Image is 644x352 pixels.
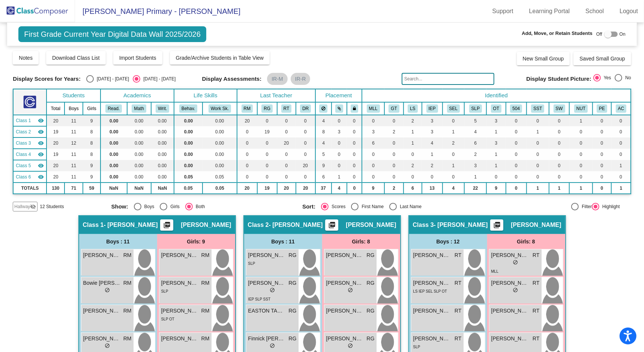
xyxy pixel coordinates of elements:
td: 0 [384,171,404,183]
td: TOTALS [13,183,47,194]
td: 4 [315,137,332,149]
th: Keep away students [315,102,332,115]
td: 11 [65,160,83,171]
td: 0 [506,171,527,183]
th: SST Referral [527,102,549,115]
button: Print Students Details [490,219,503,231]
td: 0 [593,137,611,149]
td: 4 [422,137,443,149]
td: 0.00 [203,115,237,126]
td: 0 [347,160,362,171]
td: 9 [362,183,384,194]
td: 0.00 [101,115,127,126]
td: 6 [464,137,486,149]
td: 9 [83,115,101,126]
td: 19 [257,183,277,194]
td: 19 [47,149,65,160]
td: 0 [237,149,257,160]
button: Work Sk. [209,104,231,113]
td: 1 [611,160,630,171]
td: 4 [464,126,486,137]
td: 0.00 [101,126,127,137]
td: 0 [527,149,549,160]
td: NaN [127,183,151,194]
button: SST [531,104,544,113]
td: No teacher - No Class Name [13,171,47,183]
td: 0 [506,126,527,137]
td: 0 [506,160,527,171]
td: 20 [47,115,65,126]
td: 20 [47,160,65,171]
span: Class 2 [16,128,31,135]
mat-chip: IR-M [267,73,287,85]
td: 0.00 [151,171,174,183]
td: 0 [362,149,384,160]
span: Class 3 [16,140,31,147]
td: 0 [384,149,404,160]
td: 0 [296,171,315,183]
td: 5 [464,115,486,126]
td: 0 [237,137,257,149]
button: Grade/Archive Students in Table View [170,51,270,65]
td: 6 [315,171,332,183]
td: 1 [486,149,506,160]
a: Support [486,5,519,17]
mat-chip: IR-R [291,73,311,85]
span: Add, Move, or Retain Students [522,30,593,37]
button: OT [491,104,501,113]
td: 2 [384,126,404,137]
th: Keep with students [332,102,347,115]
button: SLP [469,104,482,113]
td: 0 [257,171,277,183]
td: 0 [527,160,549,171]
button: SEL [447,104,460,113]
td: 3 [486,137,506,149]
td: 0 [347,115,362,126]
th: Life Skills [174,89,237,102]
td: 8 [83,149,101,160]
span: Display Assessments: [202,76,262,82]
td: 0 [569,149,592,160]
td: 1 [404,126,422,137]
div: [DATE] - [DATE] [140,76,176,82]
td: 0 [347,149,362,160]
th: Total [47,102,65,115]
button: Print Students Details [325,219,338,231]
td: 0 [611,126,630,137]
td: 12 [65,137,83,149]
td: 8 [83,126,101,137]
td: Darci Raymond - Raymond [13,160,47,171]
td: 1 [422,149,443,160]
td: 3 [464,160,486,171]
td: 0.05 [203,183,237,194]
td: 3 [486,115,506,126]
td: 9 [83,160,101,171]
span: Display Student Picture: [526,76,591,82]
td: 0 [296,115,315,126]
mat-icon: picture_as_pdf [162,221,171,232]
span: Import Students [119,55,156,61]
td: 20 [296,160,315,171]
th: Rayna Gibson [257,102,277,115]
button: SW [554,104,565,113]
td: 1 [486,160,506,171]
td: 0 [593,126,611,137]
td: 0 [506,149,527,160]
td: 0 [404,149,422,160]
th: Darci Raymond [296,102,315,115]
button: RT [281,104,291,113]
mat-icon: visibility [38,129,44,135]
a: School [579,5,610,17]
td: 6 [362,137,384,149]
td: Robin Thompson - Thompson [13,137,47,149]
td: 0.00 [174,115,203,126]
span: Class 5 [16,162,31,169]
td: 0 [549,126,570,137]
span: Off [596,31,602,38]
td: 1 [443,126,465,137]
td: 3 [422,126,443,137]
td: 0 [569,126,592,137]
td: 0 [593,149,611,160]
td: 0 [404,171,422,183]
td: 0 [593,171,611,183]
